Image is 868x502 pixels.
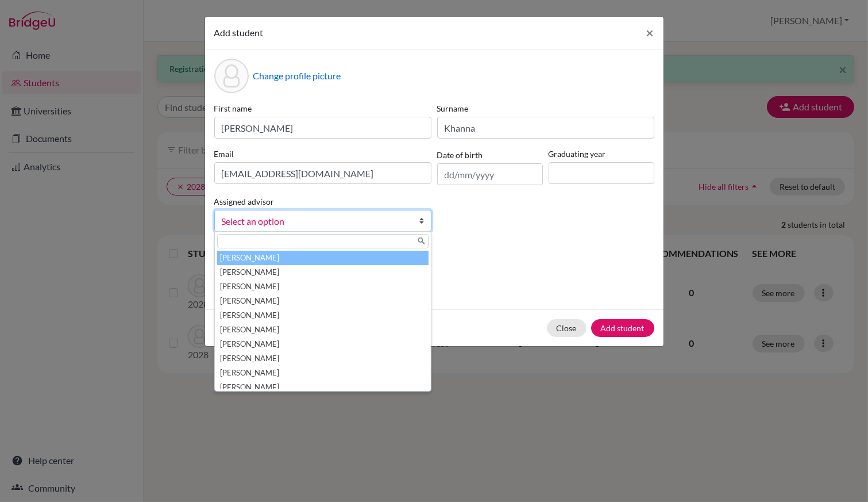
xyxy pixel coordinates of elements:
li: [PERSON_NAME] [217,279,429,294]
button: Close [637,17,663,49]
label: Date of birth [437,149,483,161]
li: [PERSON_NAME] [217,251,429,265]
li: [PERSON_NAME] [217,294,429,308]
li: [PERSON_NAME] [217,351,429,366]
li: [PERSON_NAME] [217,265,429,279]
span: × [646,24,654,41]
label: Graduating year [549,148,654,160]
li: [PERSON_NAME] [217,308,429,323]
span: Select an option [222,214,409,229]
li: [PERSON_NAME] [217,323,429,337]
label: Assigned advisor [214,196,275,208]
button: Add student [591,319,654,337]
div: Profile picture [214,59,249,93]
button: Close [547,319,587,337]
li: [PERSON_NAME] [217,380,429,394]
li: [PERSON_NAME] [217,366,429,380]
li: [PERSON_NAME] [217,337,429,351]
label: First name [214,102,431,114]
label: Email [214,148,431,160]
span: Add student [214,27,264,38]
input: dd/mm/yyyy [437,163,543,185]
label: Surname [437,102,654,114]
p: Parents [214,250,654,264]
